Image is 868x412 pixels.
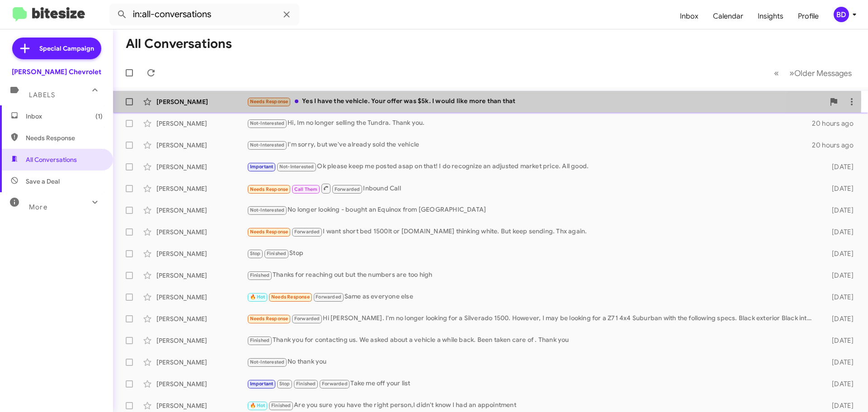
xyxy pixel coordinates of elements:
[247,205,817,215] div: No longer looking - bought an Equinox from [GEOGRAPHIC_DATA]
[794,68,852,78] span: Older Messages
[247,270,817,280] div: Thanks for reaching out but the numbers are too high
[294,186,318,192] span: Call Them
[279,381,290,387] span: Stop
[250,120,285,126] span: Not-Interested
[673,3,706,29] a: Inbox
[250,337,270,343] span: Finished
[817,271,861,280] div: [DATE]
[250,164,274,170] span: Important
[156,97,247,106] div: [PERSON_NAME]
[332,185,362,194] span: Forwarded
[292,228,322,237] span: Forwarded
[706,3,750,29] a: Calendar
[29,91,55,99] span: Labels
[250,142,285,148] span: Not-Interested
[247,357,817,367] div: No thank you
[126,37,232,51] h1: All Conversations
[250,316,288,322] span: Needs Response
[812,119,861,128] div: 20 hours ago
[826,7,858,22] button: BD
[26,112,103,121] span: Inbox
[247,379,817,389] div: Take me off your list
[784,64,857,82] button: Next
[769,64,784,82] button: Previous
[26,133,103,142] span: Needs Response
[769,64,857,82] nav: Page navigation example
[750,3,791,29] a: Insights
[247,292,817,302] div: Same as everyone else
[247,161,817,172] div: Ok please keep me posted asap on that! I do recognize an adjusted market price. All good.
[156,119,247,128] div: [PERSON_NAME]
[812,141,861,150] div: 20 hours ago
[817,206,861,215] div: [DATE]
[271,403,291,408] span: Finished
[156,358,247,367] div: [PERSON_NAME]
[250,229,288,235] span: Needs Response
[791,3,826,29] a: Profile
[156,271,247,280] div: [PERSON_NAME]
[817,401,861,410] div: [DATE]
[156,401,247,410] div: [PERSON_NAME]
[817,293,861,302] div: [DATE]
[12,38,101,59] a: Special Campaign
[12,67,101,76] div: [PERSON_NAME] Chevrolet
[156,314,247,323] div: [PERSON_NAME]
[156,293,247,302] div: [PERSON_NAME]
[314,293,344,302] span: Forwarded
[156,184,247,193] div: [PERSON_NAME]
[109,4,299,25] input: Search
[156,249,247,258] div: [PERSON_NAME]
[247,118,812,128] div: Hi, Im no longer selling the Tundra. Thank you.
[250,294,265,300] span: 🔥 Hot
[817,249,861,258] div: [DATE]
[250,272,270,278] span: Finished
[156,227,247,237] div: [PERSON_NAME]
[26,155,77,164] span: All Conversations
[271,294,310,300] span: Needs Response
[247,313,817,324] div: Hi [PERSON_NAME]. I'm no longer looking for a Silverado 1500. However, I may be looking for a Z71...
[250,381,274,387] span: Important
[247,335,817,346] div: Thank you for contacting us. We asked about a vehicle a while back. Been taken care of . Thank you
[834,7,849,22] div: BD
[26,177,60,186] span: Save a Deal
[156,206,247,215] div: [PERSON_NAME]
[817,184,861,193] div: [DATE]
[817,336,861,345] div: [DATE]
[250,207,285,213] span: Not-Interested
[817,162,861,171] div: [DATE]
[247,140,812,150] div: I'm sorry, but we've already sold the vehicle
[29,203,47,211] span: More
[817,358,861,367] div: [DATE]
[320,380,349,388] span: Forwarded
[39,44,94,53] span: Special Campaign
[250,186,288,192] span: Needs Response
[156,141,247,150] div: [PERSON_NAME]
[817,314,861,323] div: [DATE]
[247,400,817,411] div: Are you sure you have the right person,I didn't know I had an appointment
[817,379,861,388] div: [DATE]
[247,183,817,194] div: Inbound Call
[296,381,316,387] span: Finished
[817,227,861,237] div: [DATE]
[250,99,288,104] span: Needs Response
[156,336,247,345] div: [PERSON_NAME]
[279,164,314,170] span: Not-Interested
[250,403,265,408] span: 🔥 Hot
[156,162,247,171] div: [PERSON_NAME]
[267,251,287,256] span: Finished
[789,67,794,79] span: »
[247,96,825,107] div: Yes I have the vehicle. Your offer was $5k. I would like more than that
[250,251,261,256] span: Stop
[774,67,779,79] span: «
[156,379,247,388] div: [PERSON_NAME]
[95,112,103,121] span: (1)
[247,248,817,259] div: Stop
[250,359,285,365] span: Not-Interested
[247,227,817,237] div: I want short bed 1500lt or [DOMAIN_NAME] thinking white. But keep sending. Thx again.
[292,315,322,323] span: Forwarded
